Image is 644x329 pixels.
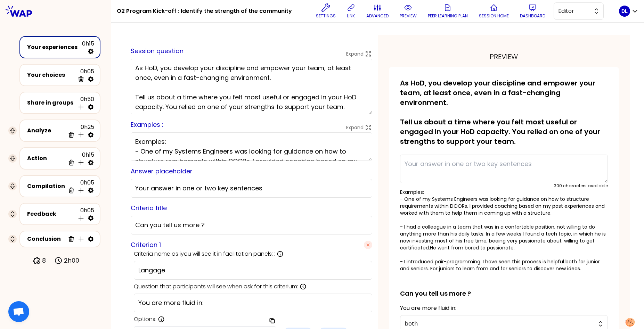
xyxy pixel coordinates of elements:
[397,1,419,22] button: preview
[75,206,94,222] div: 0h05
[27,99,75,107] div: Share in groups
[400,278,608,298] h2: Can you tell us more ?
[134,282,298,291] p: Question that participants will see when ask for this criterium:
[27,210,75,218] div: Feedback
[131,47,184,55] label: Session question
[476,1,512,22] button: Session home
[138,298,368,308] input: Ex: How many years of experience do you have?
[75,67,94,83] div: 0h05
[75,95,94,110] div: 0h50
[27,71,75,79] div: Your choices
[42,256,46,265] p: 8
[558,7,589,15] span: Editor
[364,1,391,22] button: advanced
[27,154,65,163] div: Action
[82,40,94,55] div: 0h15
[346,124,364,131] p: Expand
[346,50,364,57] p: Expand
[27,43,82,51] div: Your experiences
[389,52,619,61] div: preview
[619,6,638,17] button: DL
[316,13,336,19] p: Settings
[8,301,29,322] div: Ouvrir le chat
[138,265,368,275] input: Ex: Experience
[27,235,65,243] div: Conclusion
[27,182,65,190] div: Compilation
[517,1,548,22] button: Dashboard
[27,126,65,135] div: Analyze
[134,315,156,323] span: Options:
[428,13,468,19] p: Peer learning plan
[131,204,167,212] label: Criteria title
[65,123,94,138] div: 0h25
[131,59,372,114] textarea: As HoD, you develop your discipline and empower your team, at least once, even in a fast-changing...
[366,13,389,19] p: advanced
[344,1,358,22] button: link
[479,13,509,19] p: Session home
[347,13,355,19] p: link
[425,1,471,22] button: Peer learning plan
[400,78,608,146] p: As HoD, you develop your discipline and empower your team, at least once, even in a fast-changing...
[131,167,193,175] label: Answer placeholder
[134,250,275,258] p: Criteria name as iyou will see it in facilitation panels: :
[64,256,79,265] p: 2h00
[400,13,417,19] p: preview
[65,179,94,194] div: 0h05
[131,132,372,161] textarea: Examples: - One of my Systems Engineers was looking for guidance on how to structure requirements...
[313,1,339,22] button: Settings
[131,120,163,129] label: Examples :
[554,183,608,189] div: 300 characters available
[405,320,594,328] span: both
[554,2,604,20] button: Editor
[621,8,628,15] p: DL
[520,13,545,19] p: Dashboard
[65,151,94,166] div: 0h15
[131,240,161,250] label: Criterion 1
[400,189,608,272] p: Examples: - One of my Systems Engineers was looking for guidance on how to structure requirements...
[400,304,456,312] label: You are more fluid in:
